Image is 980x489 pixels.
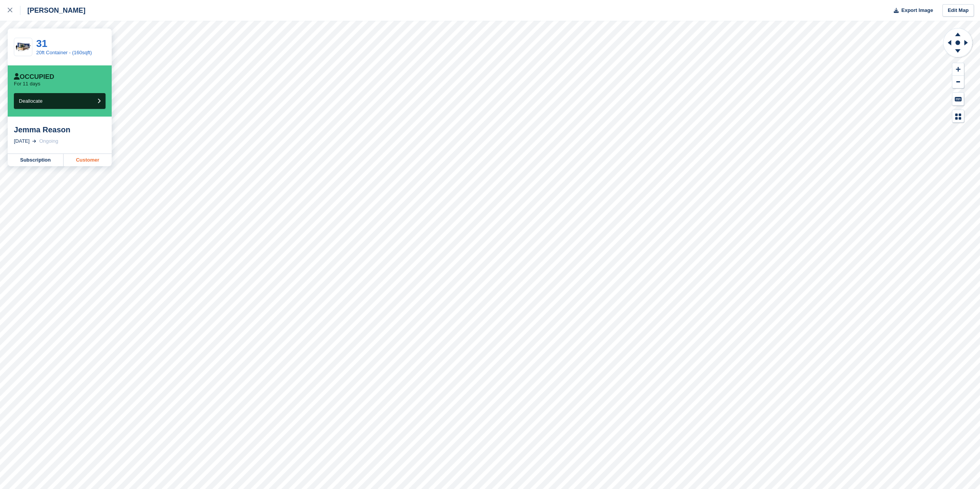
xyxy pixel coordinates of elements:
[32,140,36,143] img: arrow-right-light-icn-cde0832a797a2874e46488d9cf13f60e5c3a73dbe684e267c42b8395dfbc2abf.svg
[14,73,54,81] div: Occupied
[8,154,64,166] a: Subscription
[19,98,42,104] span: Deallocate
[952,110,964,123] button: Map Legend
[952,93,964,105] button: Keyboard Shortcuts
[952,63,964,76] button: Zoom In
[36,50,92,55] a: 20ft Container - (160sqft)
[901,7,933,14] span: Export Image
[14,40,32,54] img: 20-ft-container.jpg
[64,154,112,166] a: Customer
[20,6,85,15] div: [PERSON_NAME]
[36,38,47,49] a: 31
[14,81,40,87] p: For 11 days
[14,125,106,134] div: Jemma Reason
[952,76,964,88] button: Zoom Out
[942,4,974,17] a: Edit Map
[889,4,933,17] button: Export Image
[14,93,106,109] button: Deallocate
[39,137,58,145] div: Ongoing
[14,137,30,145] div: [DATE]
